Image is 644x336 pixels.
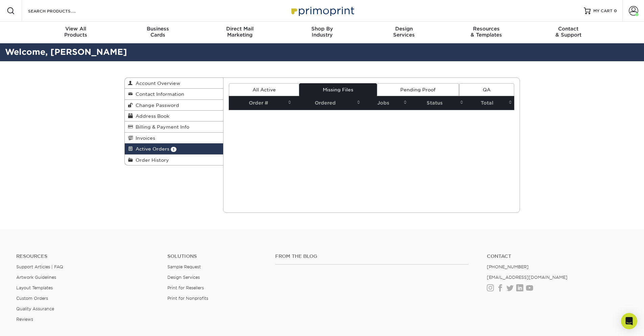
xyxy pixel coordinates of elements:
a: Address Book [125,111,223,121]
a: Quality Assurance [16,306,54,311]
a: Print for Nonprofits [167,296,208,301]
span: Business [117,26,199,32]
a: Print for Resellers [167,285,204,290]
th: Status [409,96,466,110]
span: Direct Mail [199,26,281,32]
a: Design Services [167,275,200,280]
th: Order # [229,96,293,110]
div: Open Intercom Messenger [621,313,637,329]
a: Pending Proof [377,83,459,96]
span: Resources [445,26,527,32]
h4: Resources [16,253,157,259]
th: Ordered [293,96,362,110]
a: Missing Files [299,83,377,96]
span: View All [35,26,117,32]
a: Contact& Support [527,22,610,43]
a: Active Orders 1 [125,143,223,154]
th: Total [466,96,514,110]
a: Invoices [125,133,223,143]
a: [PHONE_NUMBER] [487,264,529,269]
h4: From the Blog [275,253,469,259]
span: Design [363,26,445,32]
div: Products [35,26,117,38]
a: Shop ByIndustry [281,22,363,43]
a: Contact [487,253,628,259]
a: Order History [125,155,223,165]
a: Artwork Guidelines [16,275,56,280]
span: Active Orders [133,146,169,152]
span: Billing & Payment Info [133,124,189,130]
a: Contact Information [125,89,223,99]
a: DesignServices [363,22,445,43]
a: Custom Orders [16,296,48,301]
span: Order History [133,157,169,163]
h4: Solutions [167,253,265,259]
span: Contact Information [133,91,184,97]
span: Shop By [281,26,363,32]
a: [EMAIL_ADDRESS][DOMAIN_NAME] [487,275,568,280]
a: Resources& Templates [445,22,527,43]
a: BusinessCards [117,22,199,43]
div: Industry [281,26,363,38]
div: & Support [527,26,610,38]
span: 1 [171,147,176,152]
a: Sample Request [167,264,201,269]
input: SEARCH PRODUCTS..... [27,7,93,15]
a: Direct MailMarketing [199,22,281,43]
span: Contact [527,26,610,32]
iframe: Google Customer Reviews [2,315,57,334]
span: 0 [614,8,617,13]
a: Change Password [125,100,223,111]
div: Services [363,26,445,38]
div: Marketing [199,26,281,38]
span: MY CART [593,8,613,14]
div: Cards [117,26,199,38]
a: Billing & Payment Info [125,121,223,132]
span: Invoices [133,135,155,141]
a: Layout Templates [16,285,53,290]
a: All Active [229,83,299,96]
div: & Templates [445,26,527,38]
span: Address Book [133,113,169,119]
img: Primoprint [288,3,356,18]
a: Support Articles | FAQ [16,264,63,269]
a: Account Overview [125,78,223,89]
a: QA [459,83,514,96]
th: Jobs [362,96,409,110]
a: View AllProducts [35,22,117,43]
span: Change Password [133,103,179,108]
span: Account Overview [133,81,180,86]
